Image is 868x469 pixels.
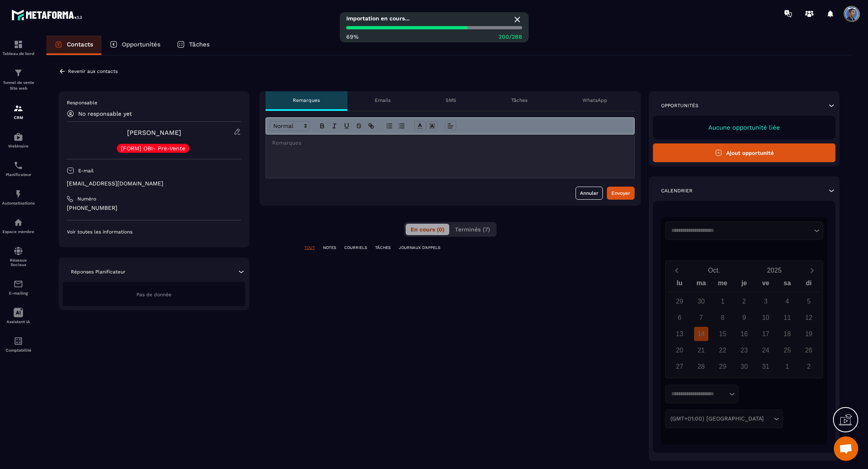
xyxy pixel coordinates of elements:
[121,145,185,151] p: [FORM] OBI- Pré-Vente
[499,33,522,40] span: 200/288
[13,103,23,113] img: formation
[71,269,125,275] p: Réponses Planificateur
[607,187,635,200] button: Envoyer
[101,35,169,55] a: Opportunités
[406,224,449,235] button: En cours (0)
[653,143,835,162] button: Ajout opportunité
[455,226,490,233] span: Terminés (7)
[2,258,35,267] p: Réseaux Sociaux
[2,240,35,273] a: social-networksocial-networkRéseaux Sociaux
[127,129,181,137] a: [PERSON_NAME]
[2,183,35,211] a: automationsautomationsAutomatisations
[2,51,35,56] p: Tableau de bord
[78,110,132,117] p: No responsable yet
[2,144,35,148] p: Webinaire
[323,245,336,251] p: NOTES
[189,41,210,48] p: Tâches
[304,245,315,251] p: TOUT
[582,97,607,103] p: WhatsApp
[13,132,23,142] img: automations
[511,97,527,103] p: Tâches
[661,187,692,194] p: Calendrier
[661,102,699,109] p: Opportunités
[13,336,23,346] img: accountant
[346,33,358,40] span: 69%
[293,97,320,103] p: Remarques
[169,35,218,55] a: Tâches
[67,41,93,48] p: Contacts
[2,62,35,97] a: formationformationTunnel de vente Site web
[344,245,367,251] p: COURRIELS
[67,180,241,187] p: [EMAIL_ADDRESS][DOMAIN_NAME]
[2,319,35,324] p: Assistant IA
[2,172,35,177] p: Planificateur
[2,273,35,302] a: emailemailE-mailing
[375,245,391,251] p: TÂCHES
[46,35,101,55] a: Contacts
[13,246,23,256] img: social-network
[834,436,858,461] div: Ouvrir le chat
[2,201,35,205] p: Automatisations
[450,224,495,235] button: Terminés (7)
[136,292,171,297] span: Pas de donnée
[576,187,603,200] button: Annuler
[346,15,410,22] p: Importation en cours...
[13,40,23,49] img: formation
[2,229,35,234] p: Espace membre
[67,229,241,235] p: Voir toutes les informations
[13,279,23,289] img: email
[2,291,35,295] p: E-mailing
[399,245,440,251] p: JOURNAUX D'APPELS
[2,211,35,240] a: automationsautomationsEspace membre
[67,204,241,212] p: [PHONE_NUMBER]
[78,167,94,174] p: E-mail
[446,97,456,103] p: SMS
[68,68,118,74] p: Revenir aux contacts
[13,218,23,227] img: automations
[661,124,827,131] p: Aucune opportunité liée
[2,154,35,183] a: schedulerschedulerPlanificateur
[2,348,35,352] p: Comptabilité
[2,97,35,126] a: formationformationCRM
[2,330,35,359] a: accountantaccountantComptabilité
[2,33,35,62] a: formationformationTableau de bord
[122,41,160,48] p: Opportunités
[77,196,96,202] p: Numéro
[611,189,630,197] div: Envoyer
[13,189,23,199] img: automations
[2,126,35,154] a: automationsautomationsWebinaire
[11,7,85,22] img: logo
[375,97,391,103] p: Emails
[67,99,241,106] p: Responsable
[13,161,23,170] img: scheduler
[2,115,35,120] p: CRM
[13,68,23,78] img: formation
[2,302,35,330] a: Assistant IA
[411,226,444,233] span: En cours (0)
[2,80,35,91] p: Tunnel de vente Site web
